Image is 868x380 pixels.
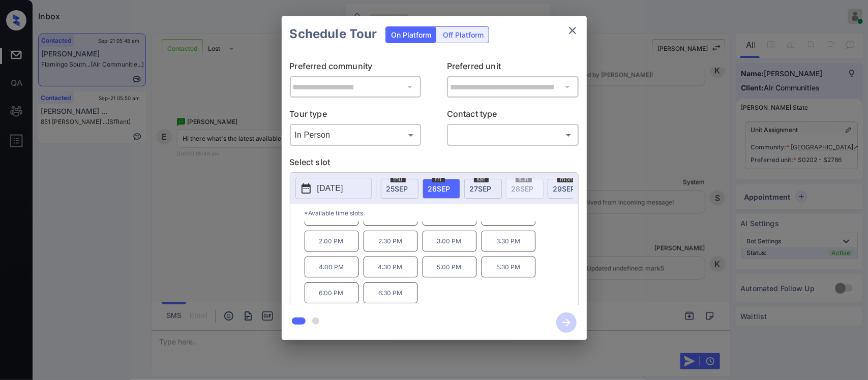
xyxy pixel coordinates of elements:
[305,231,358,251] p: 2:00 PM
[305,257,358,277] p: 4:00 PM
[470,184,492,193] span: 27 SEP
[438,27,489,43] div: Off Platform
[381,179,418,199] div: date-select
[464,179,502,199] div: date-select
[482,231,535,251] p: 3:30 PM
[474,176,489,182] span: sat
[282,16,385,52] h2: Schedule Tour
[305,204,578,222] p: *Available time slots
[292,126,419,143] div: In Person
[317,182,343,195] p: [DATE]
[423,231,476,251] p: 3:00 PM
[548,179,585,199] div: date-select
[290,156,579,172] p: Select slot
[447,60,579,76] p: Preferred unit
[364,257,417,277] p: 4:30 PM
[386,184,408,193] span: 25 SEP
[305,282,358,303] p: 6:00 PM
[295,178,372,199] button: [DATE]
[386,27,436,43] div: On Platform
[562,20,583,41] button: close
[553,184,576,193] span: 29 SEP
[447,108,579,124] p: Contact type
[428,184,451,193] span: 26 SEP
[423,257,476,277] p: 5:00 PM
[364,282,417,303] p: 6:30 PM
[290,108,422,124] p: Tour type
[432,176,445,182] span: fri
[482,257,535,277] p: 5:30 PM
[391,176,406,182] span: thu
[557,176,576,182] span: mon
[550,309,583,336] button: btn-next
[290,60,422,76] p: Preferred community
[364,231,417,251] p: 2:30 PM
[423,179,460,199] div: date-select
